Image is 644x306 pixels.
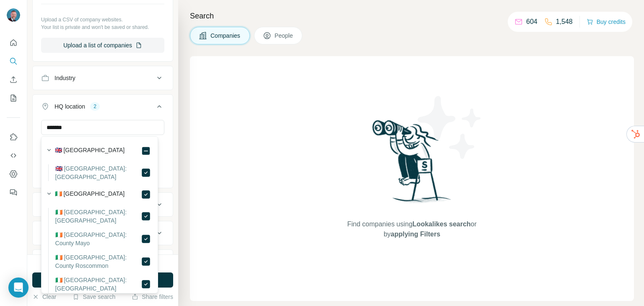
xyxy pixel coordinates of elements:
button: Industry [33,68,173,88]
div: HQ location [55,102,85,111]
button: Technologies [33,252,173,272]
button: Buy credits [587,16,626,28]
button: Employees (size) [33,223,173,243]
button: Feedback [7,185,20,200]
p: 1,548 [556,17,573,27]
button: Clear [32,293,56,301]
img: Surfe Illustration - Stars [412,90,488,165]
p: Your list is private and won't be saved or shared. [41,23,164,31]
button: Upload a list of companies [41,38,164,53]
span: Companies [210,31,241,40]
button: Use Surfe on LinkedIn [7,130,20,145]
button: Quick start [7,35,20,50]
div: Industry [55,74,75,82]
label: 🇮🇪 [GEOGRAPHIC_DATA] [55,189,125,200]
img: Avatar [7,8,20,22]
span: People [275,31,294,40]
button: Use Surfe API [7,148,20,163]
label: 🇮🇪 [GEOGRAPHIC_DATA]: [GEOGRAPHIC_DATA] [55,276,141,293]
h4: Search [190,10,634,22]
img: Surfe Illustration - Woman searching with binoculars [369,118,456,211]
p: 604 [526,17,538,27]
label: 🇬🇧 [GEOGRAPHIC_DATA] [55,146,125,156]
button: My lists [7,91,20,106]
p: Upload a CSV of company websites. [41,16,164,23]
label: 🇬🇧 [GEOGRAPHIC_DATA]: [GEOGRAPHIC_DATA] [55,164,141,181]
label: 🇮🇪 [GEOGRAPHIC_DATA]: County Mayo [55,231,141,247]
span: Lookalikes search [413,220,471,228]
div: Open Intercom Messenger [8,277,29,298]
div: 2 [90,103,100,110]
span: applying Filters [391,231,440,238]
button: Enrich CSV [7,72,20,87]
button: Share filters [132,293,173,301]
button: Dashboard [7,166,20,182]
button: Run search [32,272,173,288]
button: Annual revenue ($) [33,194,173,215]
button: HQ location2 [33,96,173,120]
span: Find companies using or by [345,219,479,239]
button: Save search [73,293,115,301]
label: 🇮🇪 [GEOGRAPHIC_DATA]: County Roscommon [55,253,141,270]
button: Search [7,54,20,69]
label: 🇮🇪 [GEOGRAPHIC_DATA]: [GEOGRAPHIC_DATA] [55,208,141,225]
